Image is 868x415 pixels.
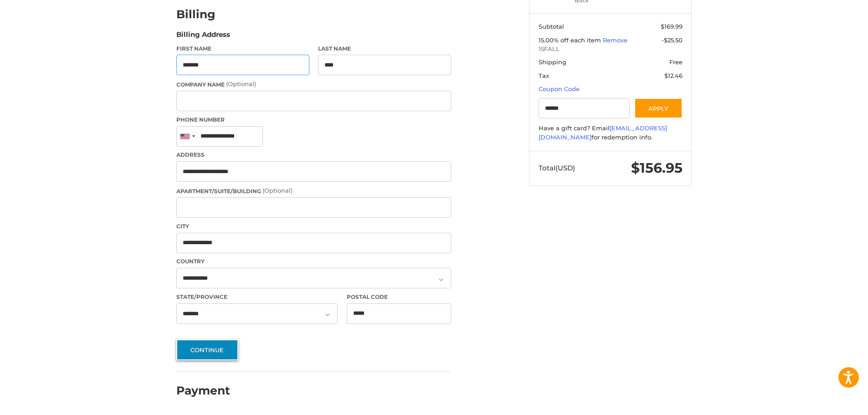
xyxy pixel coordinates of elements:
small: (Optional) [226,80,256,87]
span: $169.99 [661,23,683,30]
label: First Name [176,45,309,53]
label: Phone Number [176,116,451,124]
label: Company Name [176,80,451,89]
label: State/Province [176,293,338,301]
button: Continue [176,339,238,360]
a: Coupon Code [539,85,580,92]
label: Apartment/Suite/Building [176,186,451,195]
h2: Payment [176,384,230,398]
div: Have a gift card? Email for redemption info. [539,124,683,142]
span: -$25.50 [662,36,683,44]
a: [EMAIL_ADDRESS][DOMAIN_NAME] [539,124,667,141]
div: United States: +1 [177,127,198,146]
legend: Billing Address [176,30,230,44]
span: Tax [539,72,549,79]
label: Country [176,257,451,266]
span: Shipping [539,58,566,66]
span: $12.46 [664,72,683,79]
span: 15FALL [539,45,683,54]
h2: Billing [176,7,230,21]
small: (Optional) [262,187,293,194]
span: Total (USD) [539,164,575,172]
label: Postal Code [347,293,452,301]
label: City [176,222,451,231]
a: Remove [603,36,627,44]
span: $156.95 [631,159,683,176]
span: 15.00% off each item [539,36,603,44]
input: Gift Certificate or Coupon Code [539,98,630,118]
label: Address [176,151,451,159]
span: Free [669,58,683,66]
button: Apply [634,98,683,118]
span: Subtotal [539,23,564,30]
label: Last Name [318,45,451,53]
